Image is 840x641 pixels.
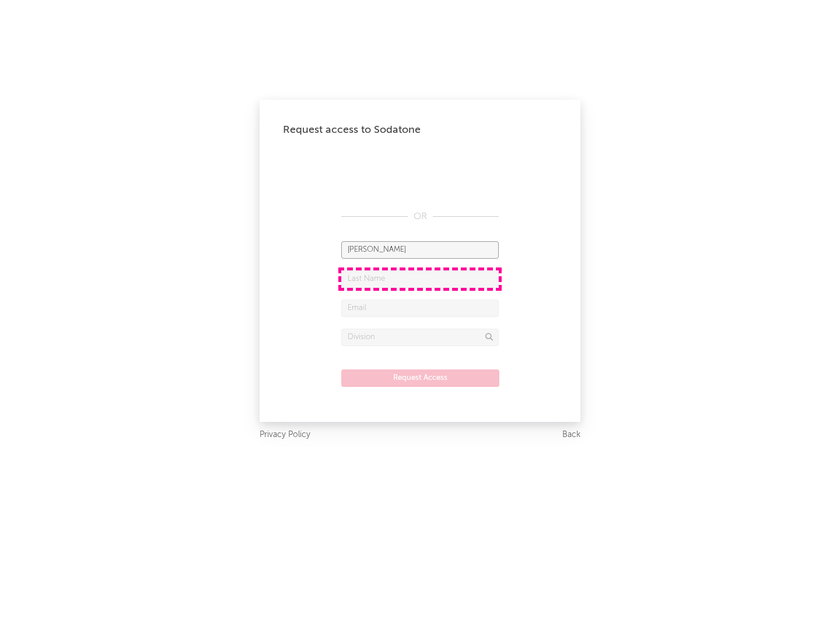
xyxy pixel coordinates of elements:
a: Back [562,428,580,442]
button: Request Access [341,369,499,387]
div: OR [341,210,499,224]
input: Last Name [341,270,499,288]
input: First Name [341,241,499,259]
input: Division [341,329,499,346]
input: Email [341,300,499,317]
div: Request access to Sodatone [283,123,557,137]
a: Privacy Policy [260,428,310,442]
